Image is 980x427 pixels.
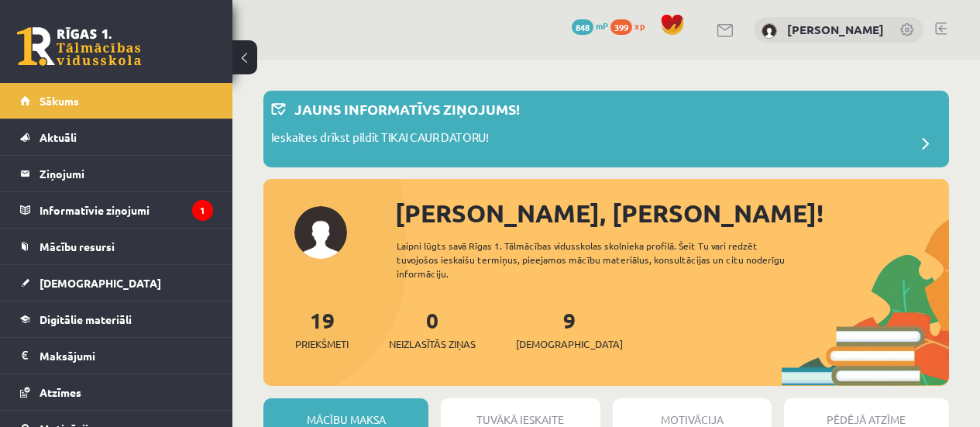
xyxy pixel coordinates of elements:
[40,192,213,228] legend: Informatīvie ziņojumi
[20,374,213,410] a: Atzīmes
[610,19,632,35] span: 399
[572,19,593,35] span: 848
[395,195,949,232] div: [PERSON_NAME], [PERSON_NAME]!
[20,301,213,337] a: Digitālie materiāli
[295,336,349,352] span: Priekšmeti
[40,338,213,374] legend: Maksājumi
[20,192,213,228] a: Informatīvie ziņojumi1
[40,385,81,399] span: Atzīmes
[397,239,808,281] div: Laipni lūgts savā Rīgas 1. Tālmācības vidusskolas skolnieka profilā. Šeit Tu vari redzēt tuvojošo...
[40,239,115,253] span: Mācību resursi
[20,156,213,191] a: Ziņojumi
[40,156,213,191] legend: Ziņojumi
[762,23,777,39] img: Linda Liepiņa
[596,19,608,32] span: mP
[40,312,132,326] span: Digitālie materiāli
[516,336,623,352] span: [DEMOGRAPHIC_DATA]
[20,229,213,264] a: Mācību resursi
[271,98,941,160] a: Jauns informatīvs ziņojums! Ieskaites drīkst pildīt TIKAI CAUR DATORU!
[787,22,884,37] a: [PERSON_NAME]
[634,19,645,32] span: xp
[20,83,213,119] a: Sākums
[20,265,213,301] a: [DEMOGRAPHIC_DATA]
[610,19,652,32] a: 399 xp
[572,19,608,32] a: 848 mP
[294,98,520,119] p: Jauns informatīvs ziņojums!
[295,306,349,352] a: 19Priekšmeti
[17,27,141,66] a: Rīgas 1. Tālmācības vidusskola
[271,129,489,150] p: Ieskaites drīkst pildīt TIKAI CAUR DATORU!
[389,306,476,352] a: 0Neizlasītās ziņas
[20,338,213,374] a: Maksājumi
[40,94,79,108] span: Sākums
[40,276,161,290] span: [DEMOGRAPHIC_DATA]
[20,119,213,155] a: Aktuāli
[516,306,623,352] a: 9[DEMOGRAPHIC_DATA]
[192,200,213,221] i: 1
[389,336,476,352] span: Neizlasītās ziņas
[40,130,77,144] span: Aktuāli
